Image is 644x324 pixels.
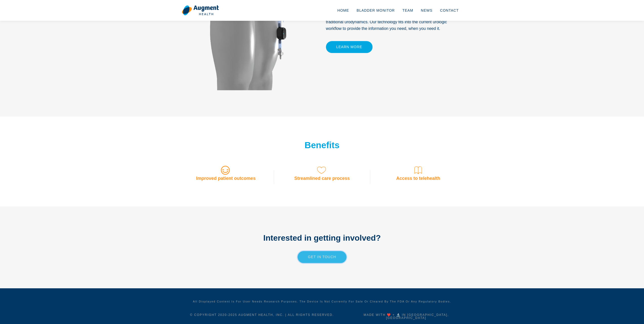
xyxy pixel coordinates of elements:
[399,2,417,19] a: Team
[350,313,463,319] h5: Made with ❤️ + 🔬 in [GEOGRAPHIC_DATA], [GEOGRAPHIC_DATA]
[298,251,347,263] a: Get in touch
[374,176,463,181] h3: Access to telehealth
[326,41,373,53] a: Learn More
[182,5,219,16] img: logo
[182,313,342,316] h5: © Copyright 2020- 2025 Augment Health, Inc. | All rights reserved.
[254,232,390,244] h2: Interested in getting involved?
[334,2,353,19] a: Home
[436,2,463,19] a: Contact
[417,2,436,19] a: News
[182,176,270,181] h3: Improved patient outcomes
[182,300,463,303] h6: All displayed content is for user needs research purposes. The device is not currently for sale o...
[254,140,390,150] h2: Benefits
[353,2,399,19] a: Bladder Monitor
[278,176,366,181] h3: Streamlined care process
[326,12,463,32] p: Avoid scheduling delays and difficulty replicating symptoms associated with traditional urodynami...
